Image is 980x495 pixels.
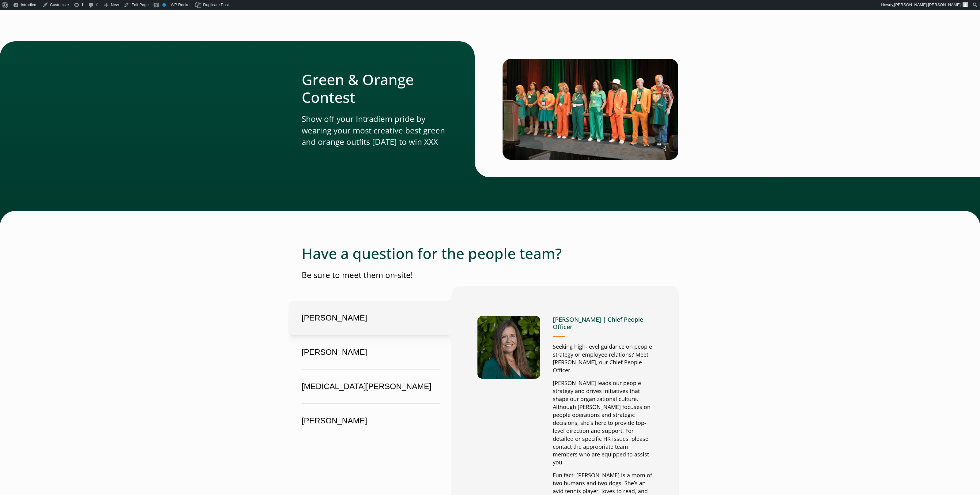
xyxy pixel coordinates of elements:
[289,369,452,404] button: [MEDICAL_DATA][PERSON_NAME]
[477,316,540,379] img: Kim Hiler
[289,403,452,438] button: [PERSON_NAME]
[289,301,452,335] button: [PERSON_NAME]
[302,71,450,106] h2: Green & Orange Contest
[302,245,678,262] h2: Have a question for the people team?
[553,343,653,375] p: Seeking high-level guidance on people strategy or employee relations? Meet [PERSON_NAME], our Chi...
[302,113,450,148] p: Show off your Intradiem pride by wearing your most creative best green and orange outfits [DATE] ...
[553,316,653,337] h4: [PERSON_NAME] | Chief People Officer
[302,269,678,281] p: Be sure to meet them on-site!
[553,379,653,467] p: [PERSON_NAME] leads our people strategy and drives initiatives that shape our organizational cult...
[162,3,166,7] div: No index
[289,335,452,369] button: [PERSON_NAME]
[894,2,961,7] span: [PERSON_NAME].[PERSON_NAME]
